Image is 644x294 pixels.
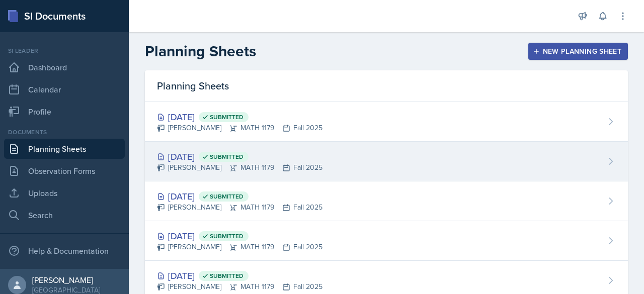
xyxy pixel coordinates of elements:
div: [DATE] [157,110,323,124]
a: Dashboard [4,57,125,77]
button: New Planning Sheet [528,43,628,60]
div: New Planning Sheet [535,47,621,55]
span: Submitted [210,153,244,161]
div: [PERSON_NAME] MATH 1179 Fall 2025 [157,242,323,252]
a: [DATE] Submitted [PERSON_NAME]MATH 1179Fall 2025 [145,102,628,142]
div: [PERSON_NAME] MATH 1179 Fall 2025 [157,202,323,213]
a: [DATE] Submitted [PERSON_NAME]MATH 1179Fall 2025 [145,221,628,261]
div: [DATE] [157,229,323,243]
div: Planning Sheets [145,70,628,102]
div: [DATE] [157,189,323,203]
a: [DATE] Submitted [PERSON_NAME]MATH 1179Fall 2025 [145,142,628,181]
div: [PERSON_NAME] MATH 1179 Fall 2025 [157,123,323,133]
span: Submitted [210,232,244,240]
div: Help & Documentation [4,241,125,261]
a: [DATE] Submitted [PERSON_NAME]MATH 1179Fall 2025 [145,181,628,221]
a: Calendar [4,79,125,100]
a: Search [4,205,125,225]
a: Observation Forms [4,161,125,181]
div: [DATE] [157,269,323,282]
div: [PERSON_NAME] [32,275,100,285]
span: Submitted [210,272,244,280]
span: Submitted [210,192,244,201]
div: Si leader [4,46,125,55]
div: Documents [4,128,125,137]
div: [DATE] [157,150,323,163]
div: [PERSON_NAME] MATH 1179 Fall 2025 [157,162,323,173]
a: Profile [4,102,125,122]
span: Submitted [210,113,244,121]
div: [PERSON_NAME] MATH 1179 Fall 2025 [157,281,323,292]
a: Planning Sheets [4,139,125,159]
h2: Planning Sheets [145,42,256,60]
a: Uploads [4,183,125,203]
